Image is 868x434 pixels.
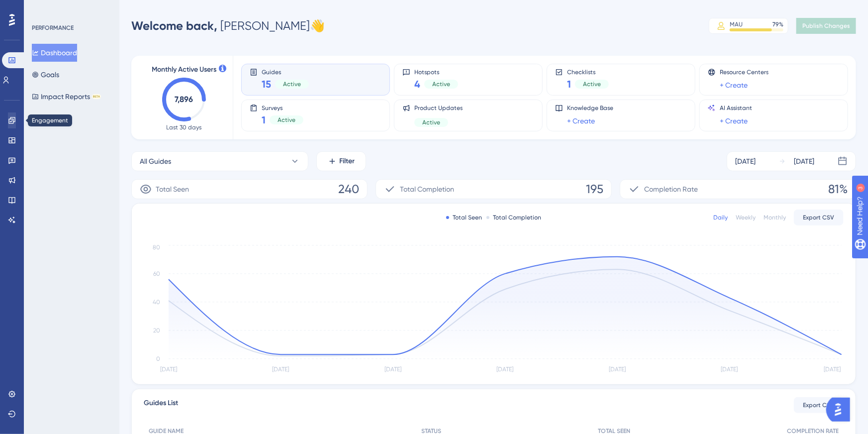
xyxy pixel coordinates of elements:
span: Welcome back, [131,18,217,33]
tspan: [DATE] [721,366,738,373]
text: 7,896 [175,95,193,104]
tspan: [DATE] [497,366,514,373]
tspan: 40 [153,299,160,306]
span: Active [283,80,301,88]
tspan: [DATE] [385,366,401,373]
div: PERFORMANCE [32,24,74,32]
span: Completion Rate [644,183,698,195]
span: 1 [567,77,571,91]
span: Export CSV [803,401,835,409]
button: Goals [32,66,59,84]
span: Monthly Active Users [152,64,216,76]
span: 81% [828,181,848,197]
span: Active [422,118,440,126]
tspan: 80 [153,244,160,251]
button: Filter [316,151,366,171]
tspan: [DATE] [609,366,626,373]
button: Export CSV [794,210,844,225]
div: 3 [69,5,72,13]
span: Checklists [567,68,609,75]
div: Total Seen [446,214,482,221]
span: Guides [262,68,309,75]
div: Weekly [736,214,756,221]
span: Active [432,80,450,88]
div: BETA [92,94,101,99]
span: Filter [340,155,355,167]
div: 79 % [772,20,783,28]
span: Export CSV [803,214,835,221]
span: 15 [262,77,271,91]
div: Monthly [764,214,786,221]
span: Total Completion [400,183,454,195]
iframe: UserGuiding AI Assistant Launcher [826,395,856,425]
span: Guides List [144,397,178,413]
button: Dashboard [32,44,77,62]
div: [DATE] [735,155,756,167]
span: 1 [262,113,266,127]
div: Daily [713,214,728,221]
button: All Guides [131,151,308,171]
tspan: [DATE] [160,366,177,373]
span: Surveys [262,104,303,111]
div: MAU [730,20,743,28]
span: All Guides [140,155,171,167]
span: Total Seen [156,183,189,195]
a: + Create [720,115,748,127]
div: [DATE] [794,155,814,167]
div: Total Completion [486,214,542,221]
tspan: 60 [153,270,160,277]
span: Active [583,80,601,88]
span: Active [278,116,295,124]
tspan: [DATE] [824,366,841,373]
span: Hotspots [414,68,458,75]
span: Need Help? [23,2,62,14]
button: Publish Changes [796,18,856,34]
button: Export CSV [794,397,844,413]
button: Impact ReportsBETA [32,88,101,106]
span: Resource Centers [720,68,769,76]
span: 240 [338,181,359,197]
span: Knowledge Base [567,104,613,112]
a: + Create [720,79,748,91]
span: AI Assistant [720,104,752,112]
span: 195 [586,181,603,197]
a: + Create [567,115,595,127]
div: [PERSON_NAME] 👋 [131,18,325,34]
tspan: 0 [156,355,160,362]
span: Publish Changes [802,22,850,30]
span: Product Updates [414,104,463,112]
tspan: [DATE] [273,366,289,373]
span: Last 30 days [167,123,202,131]
tspan: 20 [153,327,160,334]
span: 4 [414,77,420,91]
